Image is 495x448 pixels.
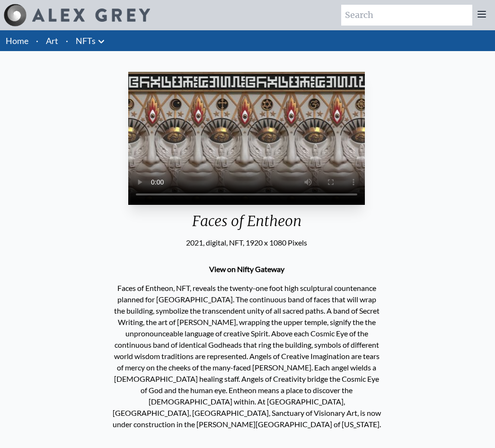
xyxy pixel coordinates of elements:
a: Art [46,34,58,47]
a: NFTs [76,34,96,47]
a: View on Nifty Gateway [209,264,284,273]
div: Faces of Entheon [128,212,365,237]
input: Search [341,5,472,26]
a: Home [6,35,28,46]
li: · [62,30,72,51]
div: 2021, digital, NFT, 1920 x 1080 Pixels [128,237,365,248]
li: · [32,30,42,51]
video: Your browser does not support the video tag. [128,72,365,205]
p: Faces of Entheon, NFT, reveals the twenty-one foot high sculptural countenance planned for [GEOGR... [112,279,381,434]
